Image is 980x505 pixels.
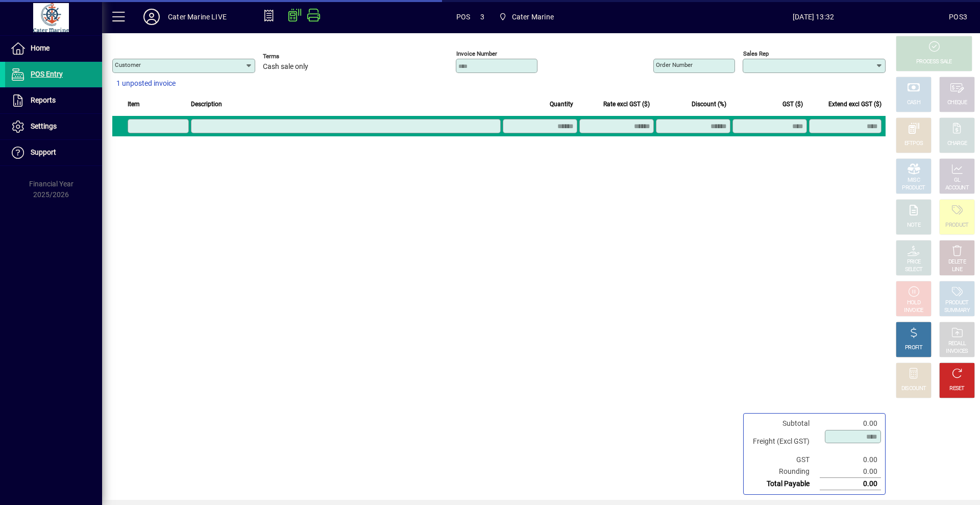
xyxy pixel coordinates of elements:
span: 3 [480,9,484,25]
div: PROFIT [905,344,922,352]
div: CHARGE [947,140,967,148]
mat-label: Sales rep [743,50,769,57]
mat-label: Order number [656,61,693,68]
span: GST ($) [782,99,803,110]
span: Discount (%) [692,99,726,110]
div: DELETE [948,258,966,266]
span: 1 unposted invoice [116,78,176,89]
a: Settings [5,114,102,139]
div: EFTPOS [904,140,923,148]
div: PRODUCT [945,299,968,307]
td: Subtotal [748,418,820,429]
div: CASH [907,99,920,107]
div: PRODUCT [945,222,968,229]
mat-label: Invoice number [456,50,497,57]
span: Rate excl GST ($) [603,99,650,110]
div: PRICE [907,258,921,266]
td: GST [748,454,820,466]
span: Extend excl GST ($) [828,99,881,110]
span: Cater Marine [512,9,554,25]
div: MISC [908,177,920,184]
td: 0.00 [820,466,881,478]
span: POS [456,9,471,25]
span: Support [31,148,56,156]
span: Home [31,44,50,52]
td: 0.00 [820,454,881,466]
span: Quantity [550,99,573,110]
div: CHEQUE [947,99,967,107]
span: POS Entry [31,70,63,78]
div: RECALL [948,340,966,348]
span: Description [191,99,222,110]
mat-label: Customer [115,61,141,68]
div: POS3 [949,9,967,25]
td: Rounding [748,466,820,478]
div: Cater Marine LIVE [168,9,227,25]
a: Support [5,140,102,165]
td: Total Payable [748,478,820,490]
button: Profile [135,8,168,26]
div: SELECT [905,266,923,274]
span: Terms [263,53,324,60]
div: INVOICE [904,307,923,315]
div: PRODUCT [902,184,925,192]
span: Settings [31,122,57,130]
div: HOLD [907,299,920,307]
div: PROCESS SALE [916,58,952,66]
span: Reports [31,96,56,104]
button: 1 unposted invoice [112,75,180,93]
div: RESET [949,385,965,393]
td: 0.00 [820,478,881,490]
div: SUMMARY [944,307,970,315]
div: GL [954,177,961,184]
td: Freight (Excl GST) [748,429,820,454]
span: Cash sale only [263,63,308,71]
a: Home [5,36,102,61]
div: INVOICES [946,348,968,355]
td: 0.00 [820,418,881,429]
div: ACCOUNT [945,184,969,192]
span: [DATE] 13:32 [678,9,949,25]
div: LINE [952,266,962,274]
a: Reports [5,88,102,113]
span: Item [128,99,140,110]
div: NOTE [907,222,920,229]
div: DISCOUNT [901,385,926,393]
span: Cater Marine [495,8,558,26]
